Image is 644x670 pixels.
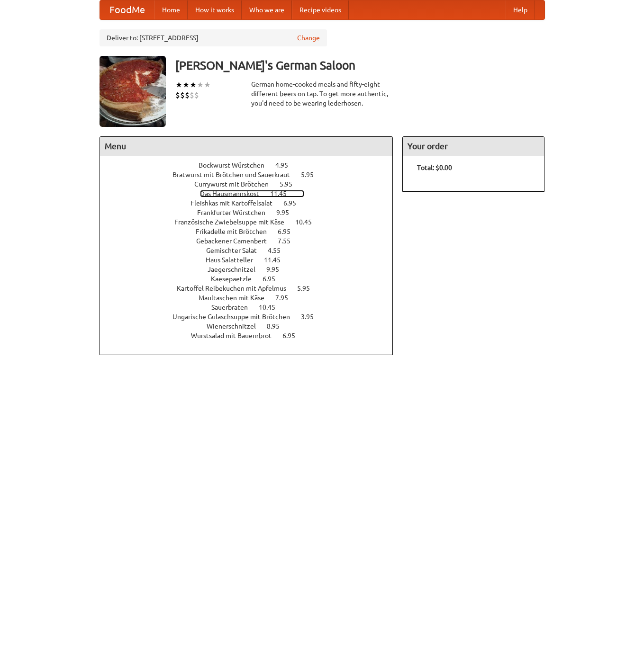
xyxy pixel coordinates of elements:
span: Maultaschen mit Käse [199,294,274,302]
a: Haus Salatteller 11.45 [206,256,298,264]
a: Bratwurst mit Brötchen und Sauerkraut 5.95 [172,171,331,179]
a: Home [154,0,188,19]
span: 5.95 [297,285,319,292]
span: Wienerschnitzel [207,322,265,330]
li: $ [194,90,199,100]
span: Ungarische Gulaschsuppe mit Brötchen [172,313,299,321]
a: Das Hausmannskost 11.45 [200,190,304,197]
span: Französische Zwiebelsuppe mit Käse [174,218,294,226]
span: Kartoffel Reibekuchen mit Apfelmus [177,285,296,292]
span: 10.45 [295,218,321,226]
a: FoodMe [100,0,154,19]
span: 5.95 [280,180,302,188]
li: ★ [190,80,197,90]
span: Frikadelle mit Brötchen [196,228,276,235]
b: Total: $0.00 [417,164,452,171]
span: Sauerbraten [211,304,257,311]
div: Deliver to: [STREET_ADDRESS] [100,29,327,46]
a: Jaegerschnitzel 9.95 [208,266,297,273]
li: ★ [197,80,204,90]
span: Currywurst mit Brötchen [194,180,278,188]
a: Who we are [242,0,292,19]
span: Wurstsalad mit Bauernbrot [191,332,281,339]
a: Fleishkas mit Kartoffelsalat 6.95 [190,199,314,207]
h4: Your order [403,137,544,156]
span: Fleishkas mit Kartoffelsalat [190,199,282,207]
span: Bratwurst mit Brötchen und Sauerkraut [172,171,299,179]
a: Currywurst mit Brötchen 5.95 [194,180,310,188]
span: Das Hausmannskost [200,190,269,197]
span: Jaegerschnitzel [208,266,265,273]
li: ★ [175,80,182,90]
span: Gebackener Camenbert [196,237,276,245]
li: $ [190,90,194,100]
a: How it works [188,0,242,19]
a: Gemischter Salat 4.55 [206,247,298,254]
a: Bockwurst Würstchen 4.95 [199,161,306,169]
span: 6.95 [283,199,306,207]
a: Französische Zwiebelsuppe mit Käse 10.45 [174,218,329,226]
li: $ [180,90,185,100]
span: 9.95 [266,266,289,273]
span: 11.45 [270,190,296,197]
img: angular.jpg [100,56,166,127]
a: Ungarische Gulaschsuppe mit Brötchen 3.95 [172,313,331,321]
li: $ [175,90,180,100]
span: 7.95 [275,294,298,302]
span: 10.45 [259,304,285,311]
span: 7.55 [278,237,300,245]
span: 11.45 [264,256,290,264]
span: 6.95 [282,332,305,339]
span: 6.95 [278,228,300,235]
span: Frankfurter Würstchen [197,209,275,216]
span: Haus Salatteller [206,256,263,264]
span: 4.95 [275,161,298,169]
span: 8.95 [267,322,289,330]
a: Kartoffel Reibekuchen mit Apfelmus 5.95 [177,285,327,292]
a: Frankfurter Würstchen 9.95 [197,209,307,216]
span: Bockwurst Würstchen [199,161,274,169]
span: 5.95 [301,171,323,179]
span: 4.55 [268,247,290,254]
span: 6.95 [263,275,285,283]
span: Gemischter Salat [206,247,266,254]
a: Wurstsalad mit Bauernbrot 6.95 [191,332,313,339]
a: Help [506,0,535,19]
span: 9.95 [276,209,299,216]
span: 3.95 [301,313,323,321]
a: Recipe videos [292,0,349,19]
h4: Menu [100,137,393,156]
a: Change [297,33,320,43]
div: German home-cooked meals and fifty-eight different beers on tap. To get more authentic, you'd nee... [251,80,393,108]
a: Gebackener Camenbert 7.55 [196,237,308,245]
li: ★ [182,80,190,90]
span: Kaesepaetzle [211,275,261,283]
a: Maultaschen mit Käse 7.95 [199,294,306,302]
li: ★ [204,80,211,90]
a: Wienerschnitzel 8.95 [207,322,297,330]
a: Sauerbraten 10.45 [211,304,293,311]
li: $ [185,90,190,100]
h3: [PERSON_NAME]'s German Saloon [175,56,545,75]
a: Frikadelle mit Brötchen 6.95 [196,228,308,235]
a: Kaesepaetzle 6.95 [211,275,293,283]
